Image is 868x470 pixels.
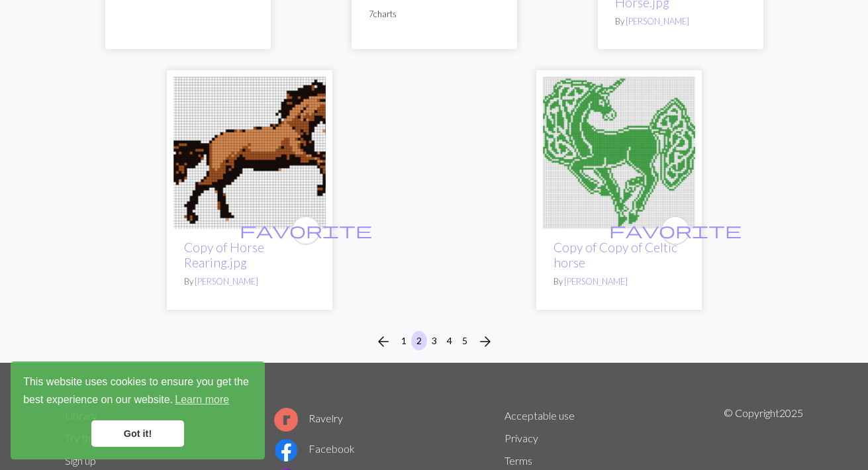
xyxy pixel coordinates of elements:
[23,374,252,410] span: This website uses cookies to ensure you get the best experience on our website.
[505,432,538,444] a: Privacy
[472,331,499,352] button: Next
[442,331,458,350] button: 4
[564,276,628,287] a: [PERSON_NAME]
[91,420,184,447] a: dismiss cookie message
[615,15,746,28] p: By
[184,275,315,288] p: By
[477,332,493,351] span: arrow_forward
[396,331,412,350] button: 1
[375,334,391,350] i: Previous
[543,77,695,229] img: Celtic horse
[505,454,532,467] a: Terms
[661,216,690,245] button: favourite
[609,217,742,244] i: favourite
[375,332,391,351] span: arrow_back
[195,276,258,287] a: [PERSON_NAME]
[240,217,372,244] i: favourite
[274,412,343,424] a: Ravelry
[173,390,231,410] a: learn more about cookies
[274,408,298,432] img: Ravelry logo
[369,8,500,21] p: 7 charts
[291,216,320,245] button: favourite
[11,361,265,459] div: cookieconsent
[274,442,355,455] a: Facebook
[240,220,372,240] span: favorite
[609,220,742,240] span: favorite
[554,275,685,288] p: By
[173,77,326,229] img: Horse Rearing Small
[457,331,473,350] button: 5
[554,240,677,270] a: Copy of Copy of Celtic horse
[370,331,499,352] nav: Page navigation
[426,331,442,350] button: 3
[370,331,397,352] button: Previous
[184,240,264,270] a: Copy of Horse Rearing.jpg
[173,145,326,158] a: Horse Rearing Small
[274,438,298,462] img: Facebook logo
[477,334,493,350] i: Next
[543,145,695,158] a: Celtic horse
[65,454,96,467] a: Sign up
[411,331,427,350] button: 2
[626,16,689,26] a: [PERSON_NAME]
[505,409,575,422] a: Acceptable use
